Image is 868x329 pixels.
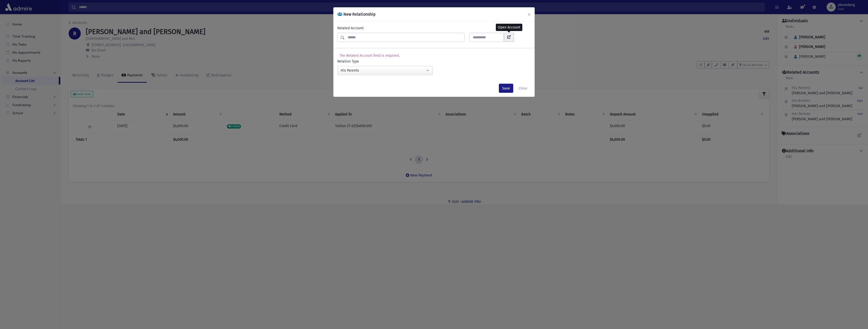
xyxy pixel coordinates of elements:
[499,84,513,93] button: Save
[337,25,364,31] label: Related Account
[496,24,522,31] div: Open Account
[341,68,425,73] div: His Parents
[337,59,359,64] label: Relation Type
[515,84,531,93] button: Close
[333,47,406,64] span: The Related Account field is required.
[337,11,376,17] h6: New Relationship
[345,33,464,42] input: Search
[337,66,433,75] button: His Parents
[524,7,535,21] button: ×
